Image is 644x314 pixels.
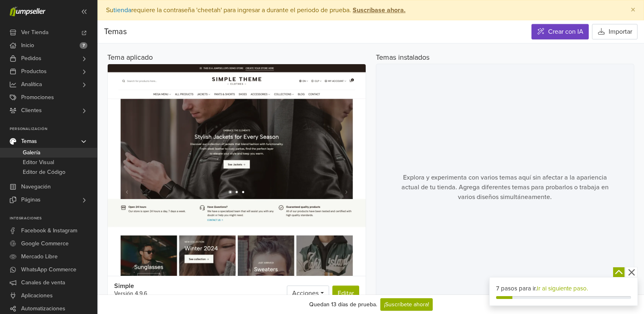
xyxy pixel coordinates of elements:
[21,26,48,39] span: Ver Tienda
[21,263,76,276] span: WhatsApp Commerce
[114,283,173,289] span: Simple
[104,27,127,37] span: Temas
[496,284,631,293] div: 7 pasos para ir.
[21,276,65,289] span: Canales de venta
[113,6,131,14] a: tienda
[21,224,77,237] span: Facebook & Instagram
[114,291,147,297] a: Versión 4.9.6
[537,285,588,292] a: Ir al siguiente paso.
[10,127,97,132] p: Personalización
[380,298,433,311] a: ¡Suscríbete ahora!
[21,65,47,78] span: Productos
[80,42,87,49] span: 7
[592,24,637,39] button: Importar
[287,286,329,301] a: Acciones
[21,193,41,206] span: Páginas
[21,78,42,91] span: Analítica
[21,91,54,104] span: Promociones
[376,64,635,311] div: Explora y experimenta con varios temas aquí sin afectar a la apariencia actual de tu tienda. Agre...
[21,52,41,65] span: Pedidos
[10,216,97,221] p: Integraciones
[631,4,635,16] span: ×
[107,53,366,62] h5: Tema aplicado
[531,24,589,39] a: Crear con IA
[292,289,319,297] span: Acciones
[622,0,644,20] button: Close
[23,148,40,158] span: Galería
[376,53,429,62] h5: Temas instalados
[353,6,405,14] strong: Suscríbase ahora.
[21,289,53,302] span: Aplicaciones
[23,167,65,177] span: Editor de Código
[21,39,34,52] span: Inicio
[21,135,37,148] span: Temas
[309,300,377,309] div: Quedan 13 días de prueba.
[23,158,54,167] span: Editor Visual
[332,286,359,301] a: Editar
[351,6,405,14] a: Suscríbase ahora.
[21,104,42,117] span: Clientes
[21,237,69,250] span: Google Commerce
[21,250,58,263] span: Mercado Libre
[21,180,51,193] span: Navegación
